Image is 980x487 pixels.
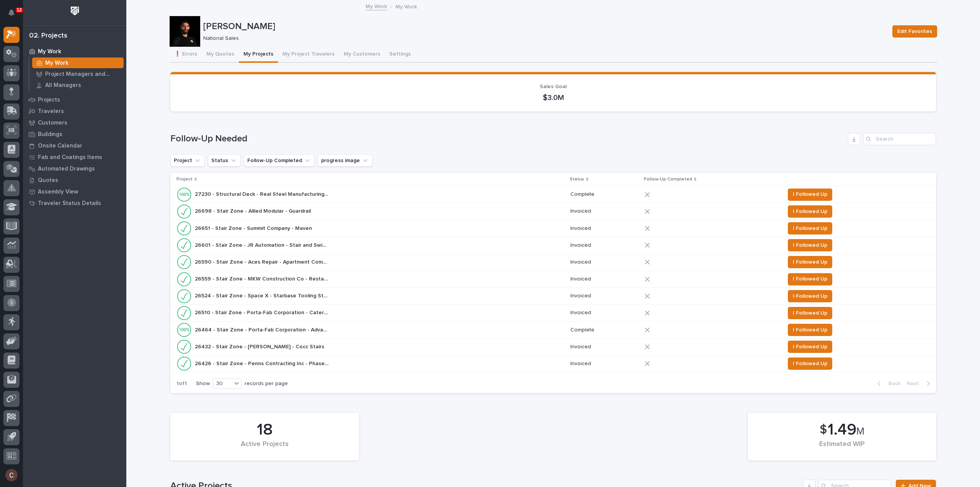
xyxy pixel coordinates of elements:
p: 26464 - Stair Zone - Porta-Fab Corporation - Advanced Polymer Coatings [195,325,330,333]
p: Invoiced [570,242,639,249]
span: Next [906,380,923,387]
p: All Managers [45,82,81,89]
div: 18 [183,420,346,439]
p: Assembly View [38,189,78,195]
p: Show [196,380,210,387]
button: progress image [318,154,372,167]
p: Project [176,175,193,184]
p: Invoiced [570,361,639,367]
tr: 26601 - Stair Zone - JR Automation - Stair and Swing Gate26601 - Stair Zone - JR Automation - Sta... [170,237,936,254]
img: Workspace Logo [68,4,82,18]
tr: 27230 - Structural Deck - Real Steel Manufacturing - Struct Deck [DATE]27230 - Structural Deck - ... [170,186,936,203]
p: Travelers [38,108,64,115]
button: My Quotes [202,47,239,63]
a: Projects [23,94,126,105]
p: 12 [17,7,22,13]
input: Search [863,133,936,145]
p: 1 of 1 [170,374,193,393]
p: records per page [245,380,288,387]
p: 26510 - Stair Zone - Porta-Fab Corporation - Caterpillar Mapleton Foundry [195,308,330,316]
button: My Customers [339,47,385,63]
tr: 26698 - Stair Zone - Allied Modular - Guardrail26698 - Stair Zone - Allied Modular - Guardrail In... [170,203,936,220]
p: 26651 - Stair Zone - Summit Company - Maven [195,224,314,232]
p: My Work [395,2,417,10]
p: Invoiced [570,259,639,266]
button: Next [903,380,936,387]
tr: 26651 - Stair Zone - Summit Company - Maven26651 - Stair Zone - Summit Company - Maven InvoicedI ... [170,220,936,237]
span: 1.49 [828,422,856,438]
tr: 26510 - Stair Zone - Porta-Fab Corporation - Caterpillar Mapleton Foundry26510 - Stair Zone - Por... [170,305,936,321]
p: National Sales [203,35,883,42]
p: Quotes [38,177,58,184]
a: Onsite Calendar [23,140,126,151]
p: Traveler Status Details [38,200,101,207]
button: I Followed Up [788,239,832,251]
button: Notifications [3,5,20,21]
span: I Followed Up [793,274,827,284]
span: I Followed Up [793,308,827,318]
span: I Followed Up [793,224,827,233]
span: I Followed Up [793,190,827,199]
a: My Work [366,2,387,10]
span: I Followed Up [793,241,827,250]
p: Follow-Up Completed [644,175,692,184]
button: I Followed Up [788,256,832,268]
p: Automated Drawings [38,166,95,172]
p: Invoiced [570,344,639,350]
button: Back [871,380,903,387]
a: Buildings [23,128,126,140]
h1: Follow-Up Needed [170,133,845,144]
a: Assembly View [23,186,126,197]
span: $ [820,423,827,437]
div: Active Projects [183,440,346,456]
button: I Followed Up [788,290,832,302]
p: Complete [570,327,639,333]
button: I Followed Up [788,205,832,218]
p: Invoiced [570,310,639,316]
p: My Work [38,48,61,55]
p: Status [570,175,584,184]
span: I Followed Up [793,325,827,335]
div: Estimated WIP [761,440,923,456]
p: 26559 - Stair Zone - MKW Construction Co - Restaurant Stairs [195,274,330,282]
p: 26590 - Stair Zone - Aces Repair - Apartment Complex [195,257,330,266]
p: 26432 - Stair Zone - [PERSON_NAME] - Cocc Stairs [195,342,326,350]
p: $3.0M [180,93,927,102]
p: Invoiced [570,208,639,215]
a: Customers [23,117,126,128]
p: Onsite Calendar [38,143,82,149]
span: I Followed Up [793,207,827,216]
p: Project Managers and Engineers [45,71,121,78]
p: Customers [38,120,67,126]
a: Fab and Coatings Items [23,151,126,163]
button: ❗ Errors [170,47,202,63]
tr: 26524 - Stair Zone - Space X - Starbase Tooling Stair26524 - Stair Zone - Space X - Starbase Tool... [170,288,936,305]
a: Project Managers and Engineers [29,69,126,79]
a: My Work [29,57,126,68]
a: Travelers [23,105,126,117]
p: 26426 - Stair Zone - Penns Contracting Inc - Phase 2 [195,359,330,367]
span: I Followed Up [793,359,827,368]
button: users-avatar [3,467,20,483]
p: Complete [570,191,639,198]
button: I Followed Up [788,273,832,285]
a: Traveler Status Details [23,197,126,209]
span: M [856,426,864,436]
p: Invoiced [570,293,639,299]
button: I Followed Up [788,307,832,319]
button: I Followed Up [788,324,832,336]
button: I Followed Up [788,357,832,370]
p: [PERSON_NAME] [203,21,886,32]
p: Fab and Coatings Items [38,154,102,161]
a: My Work [23,46,126,57]
button: My Project Travelers [278,47,339,63]
p: My Work [45,60,69,67]
button: I Followed Up [788,222,832,234]
button: My Projects [239,47,278,63]
a: Quotes [23,174,126,186]
span: Sales Goal [540,84,567,89]
button: I Followed Up [788,189,832,201]
tr: 26590 - Stair Zone - Aces Repair - Apartment Complex26590 - Stair Zone - Aces Repair - Apartment ... [170,254,936,271]
tr: 26559 - Stair Zone - MKW Construction Co - Restaurant Stairs26559 - Stair Zone - MKW Construction... [170,271,936,287]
